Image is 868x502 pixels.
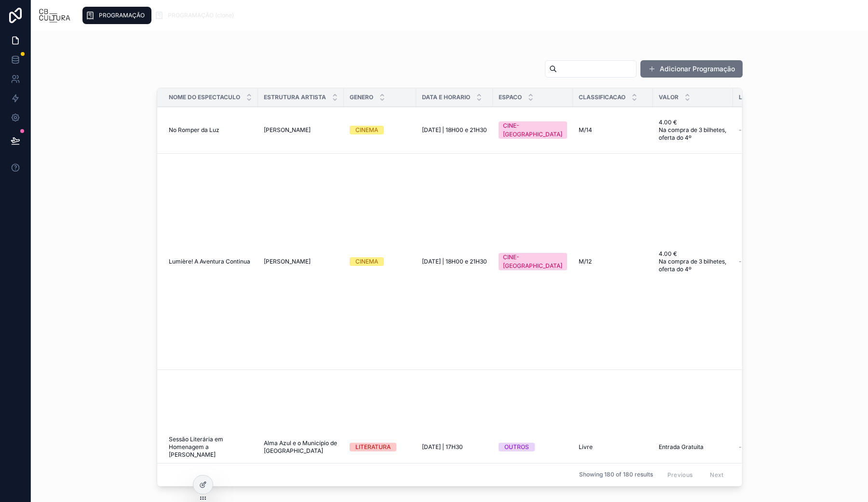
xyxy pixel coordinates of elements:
a: -- [739,126,825,134]
span: PROGRAMAÇÃO (clone) [168,12,234,19]
span: -- [739,126,745,134]
div: CINEMA [355,257,378,266]
a: Lumière! A Aventura Continua [169,258,252,265]
button: Adicionar Programação [640,60,743,78]
a: -- [739,258,825,265]
span: [PERSON_NAME] [264,258,311,265]
div: CINE-[GEOGRAPHIC_DATA] [503,121,562,139]
div: OUTROS [504,443,529,451]
div: CINEMA [355,126,378,134]
span: Showing 180 of 180 results [579,471,653,479]
a: PROGRAMAÇÃO (clone) [151,7,241,24]
span: -- [739,443,745,451]
a: Alma Azul e o Município de [GEOGRAPHIC_DATA] [264,439,338,455]
span: M/14 [579,126,592,134]
img: App logo [39,8,71,23]
span: Estrutura Artista [264,93,326,101]
span: [PERSON_NAME] [264,126,311,134]
a: Livre [579,443,647,451]
a: -- [739,443,825,451]
a: M/14 [579,126,647,134]
span: [DATE] | 17H30 [422,443,463,451]
span: PROGRAMAÇÃO [99,12,145,19]
span: No Romper da Luz [169,126,219,134]
a: [DATE] | 18H00 e 21H30 [422,258,487,265]
span: Valor [659,93,678,101]
a: [PERSON_NAME] [264,258,338,265]
span: Espaco [499,93,522,101]
a: Sessão Literária em Homenagem a [PERSON_NAME] [169,436,252,459]
span: Livre [579,443,593,451]
span: Data E Horario [422,93,470,101]
div: LITERATURA [355,443,391,451]
span: Nome Do Espectaculo [169,93,240,101]
div: scrollable content [79,5,860,26]
a: [PERSON_NAME] [264,126,338,134]
a: CINEMA [350,257,410,266]
a: LITERATURA [350,443,410,451]
a: [DATE] | 17H30 [422,443,487,451]
a: 4.00 € Na compra de 3 bilhetes, oferta do 4º [659,119,727,142]
div: CINE-[GEOGRAPHIC_DATA] [503,253,562,270]
span: Lumière! A Aventura Continua [169,258,250,265]
span: Entrada Gratuita [659,443,704,451]
span: -- [739,258,745,265]
a: PROGRAMAÇÃO [82,7,151,24]
a: [DATE] | 18H00 e 21H30 [422,126,487,134]
a: CINEMA [350,126,410,134]
a: 4.00 € Na compra de 3 bilhetes, oferta do 4º [659,250,727,273]
a: CINE-[GEOGRAPHIC_DATA] [499,121,567,139]
span: M/12 [579,258,592,265]
span: Classificacao [579,93,625,101]
span: Genero [350,93,373,101]
a: CINE-[GEOGRAPHIC_DATA] [499,253,567,270]
a: OUTROS [499,443,567,451]
span: Link Bilheteira [739,93,787,101]
a: No Romper da Luz [169,126,252,134]
a: M/12 [579,258,647,265]
a: Entrada Gratuita [659,443,727,451]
